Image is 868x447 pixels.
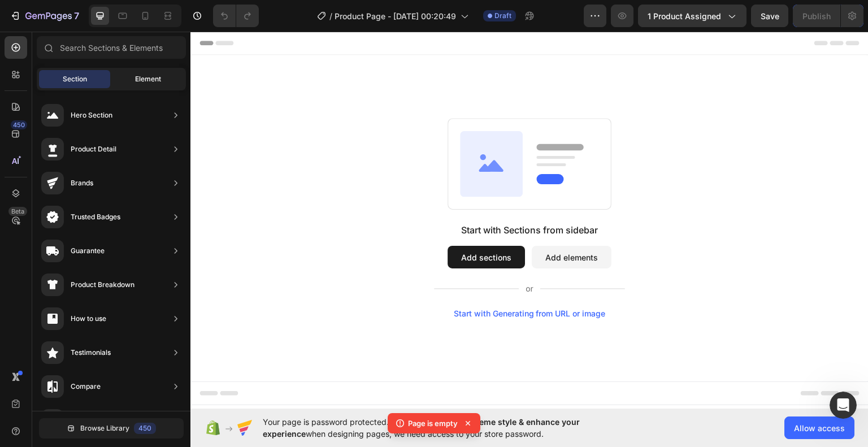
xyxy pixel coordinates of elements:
span: Element [135,74,161,84]
span: / [329,10,332,22]
div: Product Breakdown [71,279,134,290]
button: 1 product assigned [638,5,747,27]
iframe: Intercom live chat [830,392,857,419]
div: 450 [134,423,156,434]
button: Envíanos un mensaje [48,309,179,331]
span: Section [63,74,87,84]
span: Save [761,11,779,21]
div: Publish [802,10,831,22]
div: Cerrar [198,5,219,25]
button: Allow access [784,416,854,439]
button: Add elements [341,214,421,237]
span: Inicio [46,371,67,379]
div: Testimonials [71,347,111,358]
h1: Mensajes [85,5,144,24]
div: Hero Section [71,110,112,121]
span: Browse Library [80,423,129,433]
span: Mensajes [149,371,190,379]
div: Brands [71,177,93,189]
span: Your page is password protected. To when designing pages, we need access to your store password. [263,416,624,440]
iframe: Design area [190,32,868,409]
p: Page is empty [408,418,458,429]
div: How to use [71,313,106,324]
input: Search Sections & Elements [37,36,186,59]
div: Guarantee [71,245,105,257]
button: Save [751,5,788,27]
button: Browse Library450 [39,418,184,439]
span: 1 product assigned [648,10,721,22]
span: Product Page - [DATE] 00:20:49 [335,10,456,22]
h2: No hay mensajes [64,183,162,197]
div: Trusted Badges [71,211,120,223]
span: Draft [494,11,511,21]
div: Beta [8,207,27,216]
span: Allow access [794,422,845,434]
span: Los mensajes del equipo se mostrarán aquí [27,208,199,219]
div: Start with Generating from URL or image [263,277,415,287]
button: Publish [793,5,840,27]
div: Undo/Redo [213,5,259,27]
button: Mensajes [113,343,226,388]
div: Product Detail [71,144,116,155]
div: Compare [71,381,101,392]
div: 450 [11,120,27,129]
p: 7 [74,9,79,23]
div: Start with Sections from sidebar [271,192,407,205]
button: 7 [5,5,84,27]
button: Add sections [257,214,335,237]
